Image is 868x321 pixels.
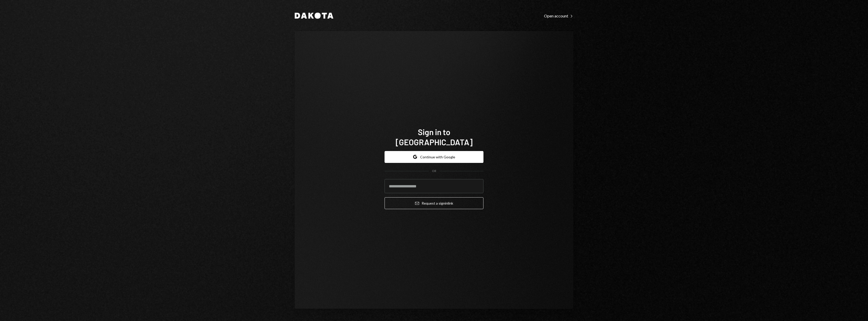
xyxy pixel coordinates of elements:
[385,127,483,147] h1: Sign in to [GEOGRAPHIC_DATA]
[544,13,573,18] a: Open account
[544,13,573,18] div: Open account
[385,197,483,209] button: Request a signinlink
[432,169,436,173] div: OR
[385,151,483,163] button: Continue with Google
